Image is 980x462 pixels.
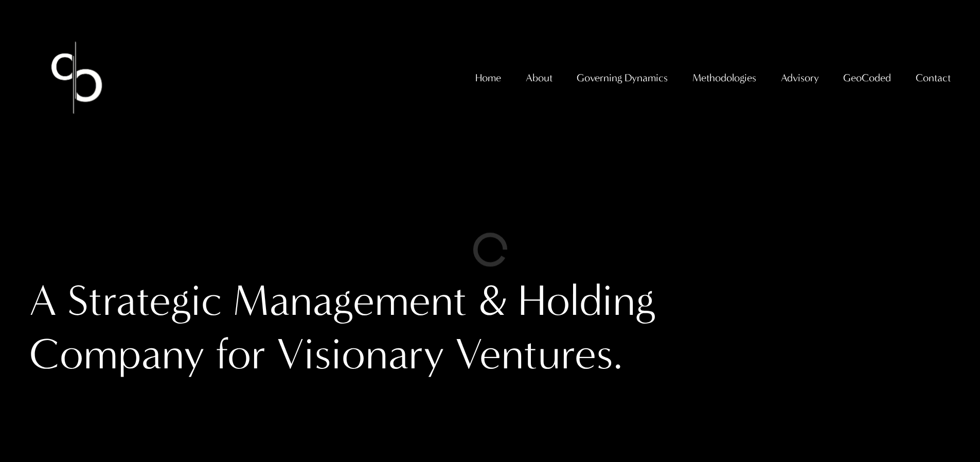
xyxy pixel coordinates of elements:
[233,274,467,328] div: Management
[478,274,507,328] div: &
[577,68,668,87] span: Governing Dynamics
[781,68,819,87] span: Advisory
[526,68,553,87] span: About
[577,67,668,88] a: folder dropdown
[781,67,819,88] a: folder dropdown
[526,67,553,88] a: folder dropdown
[455,328,623,381] div: Ventures.
[518,274,655,328] div: Holding
[29,328,205,381] div: Company
[67,274,222,328] div: Strategic
[692,68,756,87] span: Methodologies
[916,67,951,88] a: folder dropdown
[843,68,891,87] span: GeoCoded
[216,328,266,381] div: for
[29,274,57,328] div: A
[277,328,444,381] div: Visionary
[692,67,756,88] a: folder dropdown
[916,68,951,87] span: Contact
[29,30,124,125] img: Christopher Sanchez &amp; Co.
[475,67,501,88] a: Home
[843,67,891,88] a: folder dropdown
